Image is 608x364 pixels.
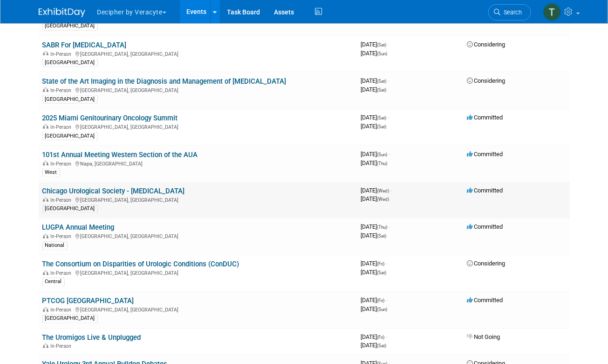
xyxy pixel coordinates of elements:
span: (Sun) [377,307,388,312]
a: Chicago Urological Society - [MEDICAL_DATA] [42,187,185,196]
img: In-Person Event [43,161,48,165]
span: - [389,224,390,231]
span: In-Person [51,344,75,350]
span: [DATE] [361,306,388,313]
span: - [391,187,392,194]
span: (Wed) [377,197,389,202]
span: - [386,334,388,341]
span: - [388,77,389,84]
span: (Wed) [377,189,389,194]
div: [GEOGRAPHIC_DATA], [GEOGRAPHIC_DATA] [42,269,354,277]
span: [DATE] [361,86,387,93]
span: (Sun) [377,152,388,157]
span: In-Person [51,234,75,240]
span: In-Person [51,124,75,130]
a: Search [488,4,531,20]
img: In-Person Event [43,344,48,348]
span: In-Person [51,307,75,313]
span: (Fri) [377,298,385,304]
span: [DATE] [361,159,388,166]
span: [DATE] [361,269,387,276]
img: In-Person Event [43,198,48,202]
span: (Sat) [377,271,387,276]
span: Committed [467,297,503,304]
span: [DATE] [361,260,388,267]
span: [DATE] [361,187,392,194]
span: (Fri) [377,335,385,340]
div: [GEOGRAPHIC_DATA], [GEOGRAPHIC_DATA] [42,306,354,313]
span: Considering [467,77,506,84]
img: In-Person Event [43,51,48,56]
span: In-Person [51,271,75,277]
span: [DATE] [361,196,389,203]
a: PTCOG [GEOGRAPHIC_DATA] [42,297,134,305]
span: (Sat) [377,42,387,47]
span: (Sat) [377,234,387,239]
span: (Thu) [377,161,388,166]
a: 101st Annual Meeting Western Section of the AUA [42,151,198,159]
span: Committed [467,224,503,231]
span: Considering [467,260,506,267]
span: [DATE] [361,77,389,84]
img: In-Person Event [43,124,48,129]
span: - [389,151,390,158]
span: Committed [467,187,503,194]
div: Napa, [GEOGRAPHIC_DATA] [42,159,354,167]
span: In-Person [51,198,75,204]
div: [GEOGRAPHIC_DATA] [42,22,98,30]
span: [DATE] [361,232,387,239]
div: [GEOGRAPHIC_DATA] [42,59,98,67]
span: [DATE] [361,151,390,158]
span: [DATE] [361,41,389,48]
span: [DATE] [361,342,387,349]
img: In-Person Event [43,234,48,238]
div: [GEOGRAPHIC_DATA], [GEOGRAPHIC_DATA] [42,123,354,130]
span: In-Person [51,51,75,57]
span: (Sat) [377,344,387,349]
img: In-Person Event [43,87,48,92]
span: [DATE] [361,334,388,341]
span: [DATE] [361,123,387,130]
span: (Sat) [377,87,387,93]
span: (Sat) [377,115,387,120]
span: In-Person [51,161,75,167]
span: (Sat) [377,79,387,84]
span: - [386,297,388,304]
div: [GEOGRAPHIC_DATA], [GEOGRAPHIC_DATA] [42,50,354,57]
span: In-Person [51,87,75,93]
a: The Uromigos Live & Unplugged [42,334,141,342]
span: (Thu) [377,225,388,230]
span: (Fri) [377,262,385,267]
a: State of the Art Imaging in the Diagnosis and Management of [MEDICAL_DATA] [42,77,287,86]
div: Central [42,278,65,286]
span: Committed [467,114,503,121]
div: [GEOGRAPHIC_DATA] [42,95,98,104]
img: In-Person Event [43,307,48,312]
a: LUGPA Annual Meeting [42,224,115,232]
div: [GEOGRAPHIC_DATA], [GEOGRAPHIC_DATA] [42,196,354,204]
div: [GEOGRAPHIC_DATA], [GEOGRAPHIC_DATA] [42,232,354,240]
a: SABR For [MEDICAL_DATA] [42,41,127,49]
span: - [386,260,388,267]
span: [DATE] [361,50,388,57]
img: ExhibitDay [39,8,85,17]
div: [GEOGRAPHIC_DATA] [42,205,98,213]
div: [GEOGRAPHIC_DATA] [42,315,98,323]
div: West [42,168,60,177]
span: - [388,114,389,121]
div: [GEOGRAPHIC_DATA] [42,132,98,140]
a: 2025 Miami Genitourinary Oncology Summit [42,114,178,122]
span: [DATE] [361,297,388,304]
span: Committed [467,151,503,158]
img: Tony Alvarado [543,3,561,21]
div: [GEOGRAPHIC_DATA], [GEOGRAPHIC_DATA] [42,86,354,93]
span: - [388,41,389,48]
a: The Consortium on Disparities of Urologic Conditions (ConDUC) [42,260,239,269]
span: Search [501,9,522,16]
span: (Sat) [377,124,387,129]
div: National [42,242,68,250]
span: (Sun) [377,51,388,56]
span: [DATE] [361,114,389,121]
span: [DATE] [361,224,390,231]
span: Not Going [467,334,500,341]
